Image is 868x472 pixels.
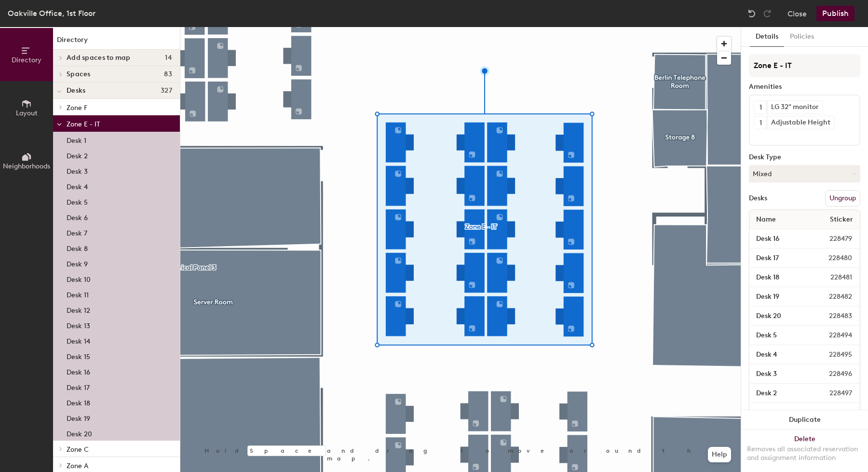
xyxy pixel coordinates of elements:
[12,56,41,64] span: Directory
[751,232,806,246] input: Unnamed desk
[749,165,860,182] button: Mixed
[161,87,172,95] span: 327
[751,309,806,323] input: Unnamed desk
[67,134,86,145] p: Desk 1
[67,195,88,207] p: Desk 5
[751,329,806,342] input: Unnamed desk
[67,104,87,112] span: Zone F
[708,447,731,462] button: Help
[67,87,85,95] span: Desks
[767,101,823,113] div: LG 32" monitor
[67,445,89,454] span: Zone C
[749,194,767,202] div: Desks
[67,257,88,268] p: Desk 9
[816,6,854,21] button: Publish
[67,180,88,191] p: Desk 4
[67,120,100,128] span: Zone E - IT
[806,234,858,244] span: 228479
[750,27,784,47] button: Details
[787,6,807,21] button: Close
[825,190,860,207] button: Ungroup
[67,427,92,438] p: Desk 20
[806,349,858,360] span: 228495
[165,54,172,62] span: 14
[67,334,90,346] p: Desk 14
[806,292,858,302] span: 228482
[67,412,90,423] p: Desk 19
[8,7,95,19] div: Oakville Office, 1st Floor
[751,387,806,400] input: Unnamed desk
[67,304,90,315] p: Desk 12
[754,116,767,129] button: 1
[747,445,862,462] div: Removes all associated reservation and assignment information
[806,388,858,399] span: 228497
[825,211,858,228] span: Sticker
[751,406,806,419] input: Unnamed desk
[751,211,781,228] span: Name
[67,365,90,376] p: Desk 16
[741,430,868,472] button: DeleteRemoves all associated reservation and assignment information
[741,410,868,430] button: Duplicate
[67,226,87,237] p: Desk 7
[53,35,180,50] h1: Directory
[806,311,858,321] span: 228483
[67,319,90,330] p: Desk 13
[67,350,90,361] p: Desk 15
[67,149,88,160] p: Desk 2
[751,290,806,304] input: Unnamed desk
[749,153,860,161] div: Desk Type
[751,271,807,284] input: Unnamed desk
[762,9,772,18] img: Redo
[67,165,88,176] p: Desk 3
[67,396,90,407] p: Desk 18
[759,118,762,128] span: 1
[754,101,767,113] button: 1
[67,273,91,284] p: Desk 10
[751,251,805,265] input: Unnamed desk
[67,462,88,470] span: Zone A
[751,367,806,381] input: Unnamed desk
[759,102,762,112] span: 1
[3,162,50,170] span: Neighborhoods
[67,381,90,392] p: Desk 17
[67,242,88,253] p: Desk 8
[806,369,858,379] span: 228496
[67,211,88,222] p: Desk 6
[767,116,834,129] div: Adjustable Height
[807,272,858,283] span: 228481
[16,109,38,117] span: Layout
[67,54,131,62] span: Add spaces to map
[784,27,820,47] button: Policies
[747,9,757,18] img: Undo
[67,288,89,299] p: Desk 11
[164,70,172,78] span: 83
[749,83,860,91] div: Amenities
[805,253,858,264] span: 228480
[806,407,858,418] span: 228498
[67,70,91,78] span: Spaces
[751,348,806,361] input: Unnamed desk
[806,330,858,341] span: 228494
